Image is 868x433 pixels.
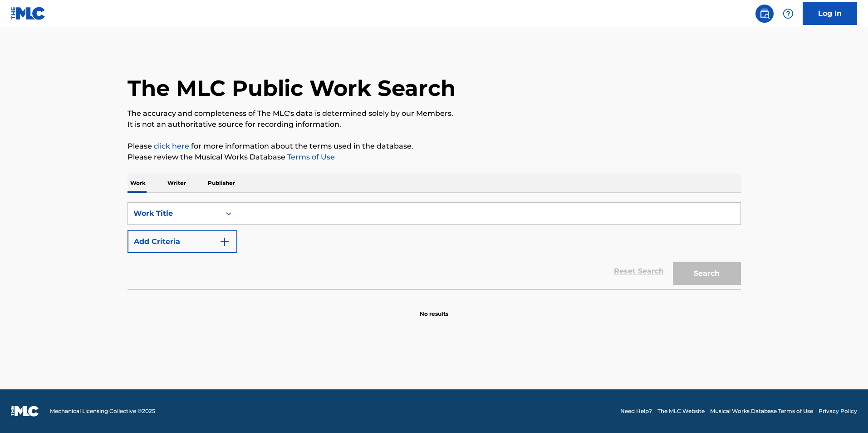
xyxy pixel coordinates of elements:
p: Please for more information about the terms used in the database. [128,141,741,152]
img: logo [11,406,39,417]
a: Log In [803,2,857,25]
p: The accuracy and completeness of The MLC's data is determined solely by our Members. [128,108,741,119]
p: Work [128,174,148,193]
a: Need Help? [620,407,652,415]
a: Terms of Use [285,153,335,161]
div: Help [779,5,797,23]
p: Writer [165,174,189,193]
a: The MLC Website [657,407,705,415]
a: Privacy Policy [819,407,857,415]
img: MLC Logo [11,7,46,20]
p: Please review the Musical Works Database [128,152,741,163]
div: Work Title [133,208,215,219]
h1: The MLC Public Work Search [128,75,456,102]
p: It is not an authoritative source for recording information. [128,119,741,130]
img: 9d2ae6d4665cec9f34b9.svg [219,236,230,247]
span: Mechanical Licensing Collective © 2025 [50,407,155,415]
img: search [759,8,770,19]
p: No results [420,299,448,318]
iframe: Chat Widget [823,389,868,433]
a: Musical Works Database Terms of Use [710,407,813,415]
a: click here [154,142,189,150]
p: Publisher [205,174,238,193]
a: Public Search [755,5,774,23]
img: help [783,8,794,19]
button: Add Criteria [128,230,237,253]
form: Search Form [128,202,741,289]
